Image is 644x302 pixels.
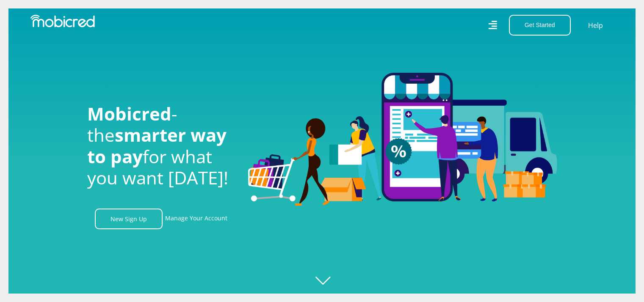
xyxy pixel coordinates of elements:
img: Mobicred [30,15,95,27]
a: Manage Your Account [165,209,227,229]
span: Mobicred [87,102,171,126]
button: Get Started [509,15,571,36]
span: smarter way to pay [87,123,227,168]
a: Help [588,20,603,31]
img: Welcome to Mobicred [248,73,557,206]
h1: - the for what you want [DATE]! [87,103,235,189]
a: New Sign Up [95,209,163,229]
